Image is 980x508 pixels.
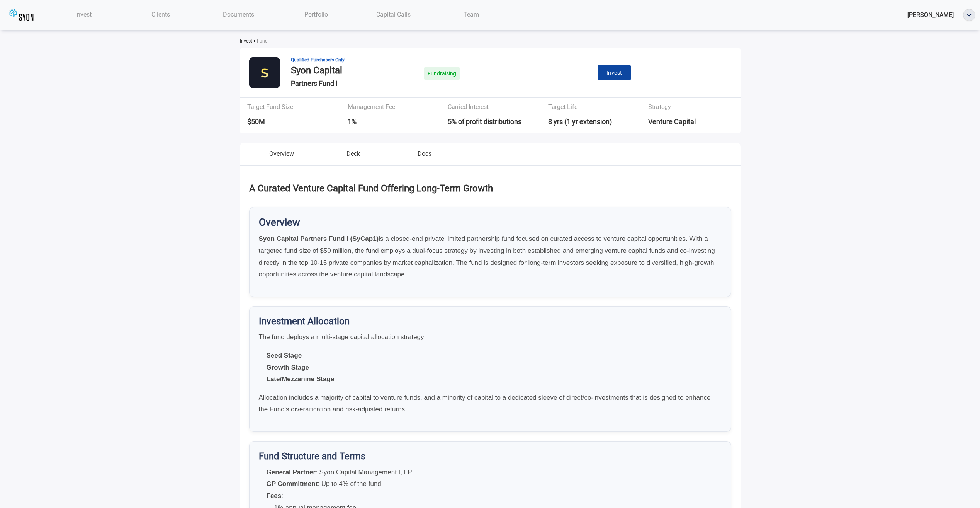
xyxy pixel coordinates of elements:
[223,11,254,18] span: Documents
[259,331,722,343] p: The fund deploys a multi-stage capital allocation strategy:
[247,101,323,116] div: Target Fund Size
[44,7,122,22] a: Invest
[318,149,389,165] button: Deck
[246,149,318,165] button: Overview
[200,7,277,22] a: Documents
[648,116,731,130] div: Venture Capital
[448,101,546,116] div: Carried Interest
[259,235,379,242] strong: Syon Capital Partners Fund I (SyCap1)
[249,181,731,196] div: A Curated Venture Capital Fund Offering Long-Term Growth
[648,101,731,116] div: Strategy
[548,101,646,116] div: Target Life
[464,11,479,18] span: Team
[267,469,316,476] strong: General Partner
[267,352,302,359] strong: Seed Stage
[267,364,309,371] strong: Growth Stage
[348,116,416,130] div: 1%
[267,375,335,383] strong: Late/Mezzanine Stage
[291,63,390,78] div: Syon Capital
[259,216,722,228] h2: Overview
[348,101,416,116] div: Management Fee
[291,56,390,64] div: Qualified Purchasers Only
[247,116,323,130] div: $50M
[963,9,975,21] img: ellipse
[254,40,255,42] img: sidearrow
[122,7,200,22] a: Clients
[424,65,460,82] div: Fundraising
[963,9,975,21] button: ellipse
[255,38,268,44] span: Fund
[267,480,318,488] strong: GP Commitment
[259,451,722,462] h3: Fund Structure and Terms
[259,316,722,327] h3: Investment Allocation
[267,492,282,499] strong: Fees
[376,11,411,18] span: Capital Calls
[151,11,170,18] span: Clients
[432,7,510,22] a: Team
[267,478,722,490] li: : Up to 4% of the fund
[598,65,631,81] button: Invest
[907,11,954,19] span: [PERSON_NAME]
[240,38,252,44] span: Invest
[277,7,355,22] a: Portfolio
[389,149,460,165] button: Docs
[304,11,328,18] span: Portfolio
[291,78,390,89] div: Partners Fund I
[259,392,722,416] p: Allocation includes a majority of capital to venture funds, and a minority of capital to a dedica...
[448,116,546,130] div: 5% of profit distributions
[606,68,622,78] span: Invest
[548,116,646,130] div: 8 yrs (1 yr extension)
[75,11,92,18] span: Invest
[267,467,722,479] li: : Syon Capital Management I, LP
[249,57,280,88] img: thamesville
[259,233,722,280] p: is a closed-end private limited partnership fund focused on curated access to venture capital opp...
[355,7,432,22] a: Capital Calls
[9,8,34,22] img: syoncap.png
